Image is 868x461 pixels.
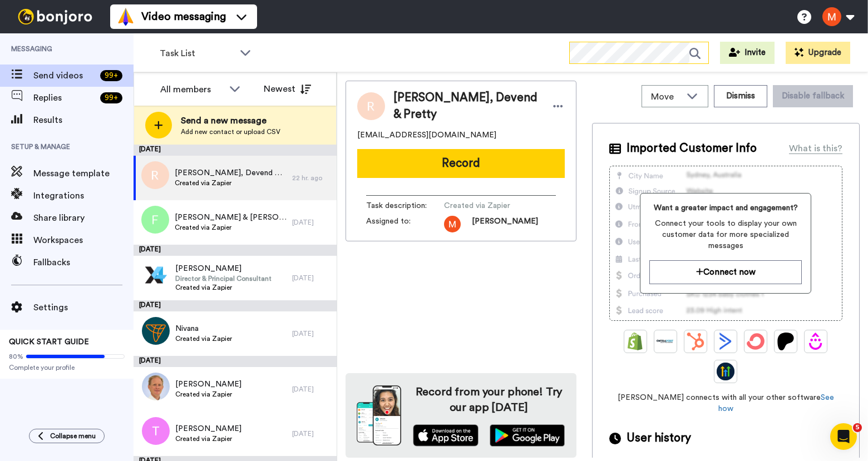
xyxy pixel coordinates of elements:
[717,333,734,350] img: ActiveCampaign
[444,216,461,232] img: AATXAJxUPUw0KwjrwtrVz4NcyDuXPINjp6wmrl0D2Zgt=s96-c
[175,334,232,343] span: Created via Zapier
[490,424,565,447] img: playstore
[33,189,134,202] span: Integrations
[720,42,775,64] button: Invite
[789,142,842,155] div: What is this?
[255,78,319,100] button: Newest
[134,300,337,311] div: [DATE]
[33,256,134,269] span: Fallbacks
[141,161,169,189] img: r.png
[175,390,241,399] span: Created via Zapier
[175,263,272,274] span: [PERSON_NAME]
[687,333,704,350] img: Hubspot
[366,216,444,232] span: Assigned to:
[649,260,802,284] button: Connect now
[175,274,272,283] span: Director & Principal Consultant
[718,394,834,413] a: See how
[807,333,825,350] img: Drip
[175,212,287,223] span: [PERSON_NAME] & [PERSON_NAME]
[357,149,565,178] button: Record
[292,274,331,282] div: [DATE]
[175,423,241,434] span: [PERSON_NAME]
[134,245,337,256] div: [DATE]
[714,85,767,107] button: Dismiss
[627,430,691,447] span: User history
[142,317,170,345] img: fa572a07-75c8-4af9-a153-4cc9ebec953e.jpg
[33,301,134,314] span: Settings
[357,385,401,445] img: download
[117,8,135,26] img: vm-color.svg
[773,85,853,107] button: Disable fallback
[292,218,331,227] div: [DATE]
[33,167,134,180] span: Message template
[141,206,169,234] img: f.png
[175,434,241,443] span: Created via Zapier
[100,70,122,81] div: 99 +
[33,211,134,225] span: Share library
[175,223,287,232] span: Created via Zapier
[141,9,226,24] span: Video messaging
[853,423,862,432] span: 5
[472,216,538,232] span: [PERSON_NAME]
[366,200,444,211] span: Task description :
[357,130,496,141] span: [EMAIL_ADDRESS][DOMAIN_NAME]
[134,356,337,367] div: [DATE]
[627,333,644,350] img: Shopify
[50,432,96,440] span: Collapse menu
[786,42,850,64] button: Upgrade
[134,145,337,156] div: [DATE]
[100,92,122,103] div: 99 +
[649,202,802,214] span: Want a greater impact and engagement?
[292,329,331,338] div: [DATE]
[175,283,272,292] span: Created via Zapier
[181,114,280,127] span: Send a new message
[175,179,287,187] span: Created via Zapier
[393,90,541,123] span: [PERSON_NAME], Devend & Pretty
[142,261,170,289] img: d5a9bfc6-6711-4e53-95ab-14bb45f7a46b.png
[33,91,96,105] span: Replies
[9,363,125,372] span: Complete your profile
[9,338,89,346] span: QUICK START GUIDE
[830,423,857,450] iframe: Intercom live chat
[13,9,97,24] img: bj-logo-header-white.svg
[29,429,105,443] button: Collapse menu
[9,352,23,361] span: 80%
[609,392,842,414] span: [PERSON_NAME] connects with all your other software
[444,200,550,211] span: Created via Zapier
[627,140,757,157] span: Imported Customer Info
[657,333,674,350] img: Ontraport
[357,92,385,120] img: Image of Roselyn, Devend & Pretty
[649,218,802,251] span: Connect your tools to display your own customer data for more specialized messages
[142,417,170,445] img: t.png
[292,174,331,182] div: 22 hr. ago
[747,333,765,350] img: ConvertKit
[175,323,232,334] span: Nivana
[33,234,134,247] span: Workspaces
[292,429,331,438] div: [DATE]
[412,384,565,415] h4: Record from your phone! Try our app [DATE]
[181,127,280,136] span: Add new contact or upload CSV
[717,363,734,380] img: GoHighLevel
[33,113,134,127] span: Results
[777,333,795,350] img: Patreon
[160,47,234,60] span: Task List
[160,83,224,96] div: All members
[651,90,681,103] span: Move
[175,167,287,179] span: [PERSON_NAME], Devend & Pretty
[175,379,241,390] span: [PERSON_NAME]
[33,69,96,82] span: Send videos
[292,385,331,394] div: [DATE]
[413,424,479,447] img: appstore
[142,373,170,400] img: 2beb7c53-d1a1-4c10-b652-92d683636945.jpg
